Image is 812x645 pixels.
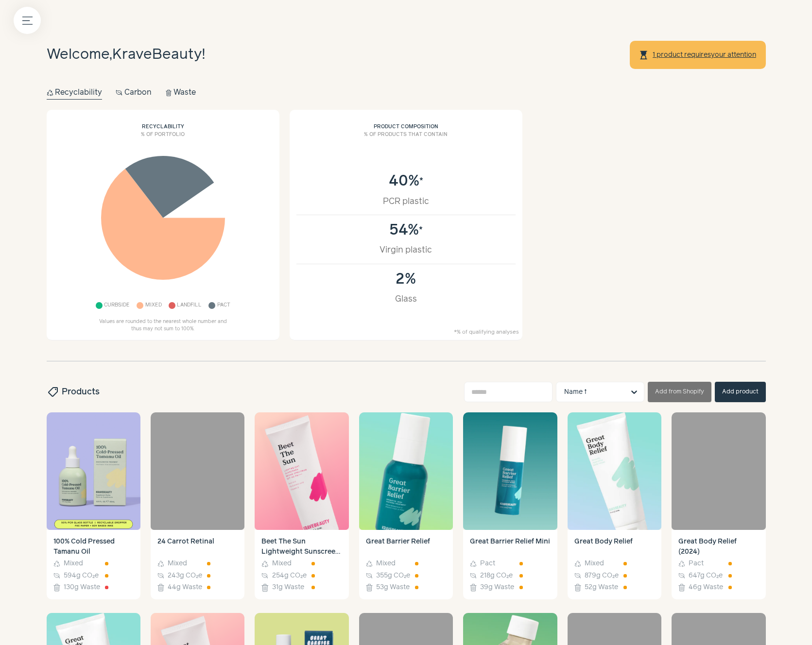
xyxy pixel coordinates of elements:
span: Landfill [177,300,202,311]
span: 218g CO₂e [480,571,513,581]
span: 53g Waste [376,582,410,593]
a: 24 Carrot Retinal Mixed 243g CO₂e 44g Waste [151,530,244,600]
div: Virgin plastic [307,244,505,256]
div: 2% [307,271,505,288]
img: Beet The Sun Lightweight Sunscreen Broad Spectrum SPF 40 PA+++ [255,412,348,530]
h4: Great Barrier Relief [366,537,446,557]
div: PCR plastic [307,195,505,208]
span: Mixed [64,559,83,569]
h2: Recyclability [53,117,273,131]
h3: % of products that contain [296,131,516,146]
span: 130g Waste [64,582,100,593]
img: Great Body Relief [568,412,661,530]
span: 647g CO₂e [689,571,723,581]
span: hourglass_top [639,50,649,60]
a: 24 Carrot Retinal [151,412,244,530]
img: Great Barrier Relief Mini [463,412,557,530]
h4: 100% Cold Pressed Tamanu Oil [53,537,134,557]
span: sell [46,386,58,398]
a: Great Body Relief (2024) [672,412,765,530]
h4: Great Body Relief [574,537,655,557]
span: KraveBeauty [112,48,202,62]
span: 44g Waste [168,582,202,593]
h2: Product composition [296,117,516,131]
span: Mixed [145,300,162,311]
a: Great Body Relief (2024) Pact 647g CO₂e 46g Waste [672,530,765,600]
span: 52g Waste [585,582,618,593]
div: 40% [307,173,505,190]
img: 100% Cold Pressed Tamanu Oil [47,412,140,530]
span: Curbside [104,300,130,311]
span: 355g CO₂e [376,571,410,581]
img: Great Barrier Relief [359,412,453,530]
h2: Products [47,386,100,398]
span: Mixed [376,559,396,569]
small: *% of qualifying analyses [454,328,519,337]
span: Pact [217,300,230,311]
h3: % of portfolio [53,131,273,146]
button: Recyclability [47,86,103,100]
span: Mixed [272,559,292,569]
span: 39g Waste [480,582,514,593]
button: Add from Shopify [648,382,711,402]
span: Pact [689,559,704,569]
span: 879g CO₂e [585,571,619,581]
a: 1 product requiresyour attention [652,51,757,59]
h4: Great Barrier Relief Mini [470,537,550,557]
span: 254g CO₂e [272,571,307,581]
span: 31g Waste [272,582,304,593]
h4: Beet The Sun Lightweight Sunscreen Broad Spectrum SPF 40 PA+++ [261,537,342,557]
a: Great Barrier Relief Mixed 355g CO₂e 53g Waste [359,530,453,600]
h4: 24 Carrot Retinal [157,537,238,557]
span: 46g Waste [689,582,723,593]
a: Beet The Sun Lightweight Sunscreen Broad Spectrum SPF 40 PA+++ Mixed 254g CO₂e 31g Waste [255,530,348,600]
span: Pact [480,559,495,569]
a: 100% Cold Pressed Tamanu Oil Mixed 594g CO₂e 130g Waste [47,530,140,600]
span: 243g CO₂e [168,571,202,581]
div: 54% [307,222,505,239]
h4: Great Body Relief (2024) [678,537,759,557]
button: Carbon [116,86,152,100]
a: Great Body Relief Mixed 879g CO₂e 52g Waste [568,530,661,600]
h1: Welcome, ! [47,44,205,66]
a: Great Barrier Relief Mini Pact 218g CO₂e 39g Waste [463,530,557,600]
button: Add product [715,382,766,402]
button: Waste [165,86,196,100]
p: Values are rounded to the nearest whole number and thus may not sum to 100%. [95,318,231,334]
div: Glass [307,293,505,306]
span: Mixed [168,559,187,569]
span: 594g CO₂e [64,571,99,581]
span: Mixed [585,559,604,569]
